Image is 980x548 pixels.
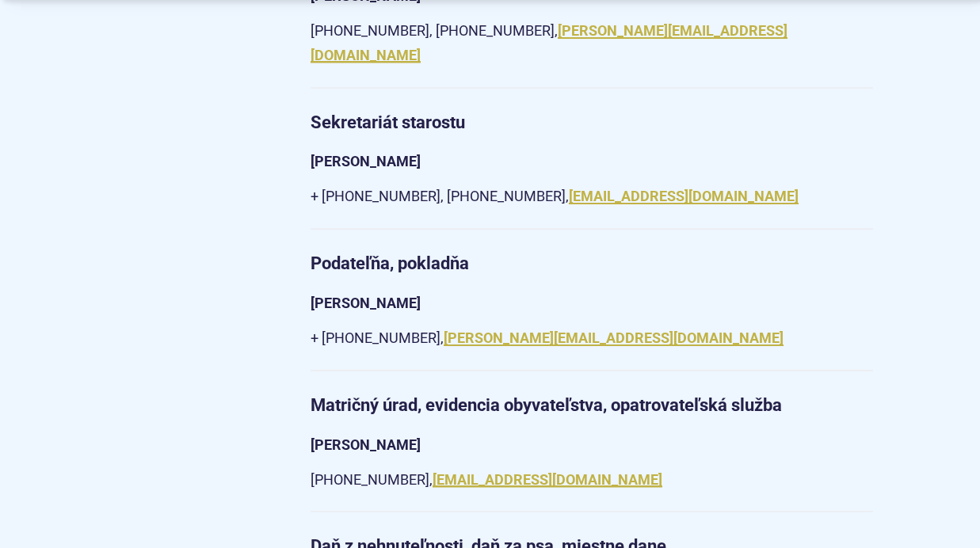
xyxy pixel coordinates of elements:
[311,295,421,311] strong: [PERSON_NAME]
[311,253,469,273] strong: Podateľňa, pokladňa
[311,185,873,209] p: + [PHONE_NUMBER], [PHONE_NUMBER],
[311,22,787,63] a: [PERSON_NAME][EMAIL_ADDRESS][DOMAIN_NAME]
[311,468,873,493] p: [PHONE_NUMBER],
[311,395,782,415] strong: Matričný úrad, evidencia obyvateľstva, opatrovateľská služba
[311,112,465,132] strong: Sekretariát starostu
[311,436,421,453] strong: [PERSON_NAME]
[311,153,421,169] strong: [PERSON_NAME]
[569,188,799,204] a: [EMAIL_ADDRESS][DOMAIN_NAME]
[433,471,662,488] a: [EMAIL_ADDRESS][DOMAIN_NAME]
[311,326,873,351] p: + [PHONE_NUMBER],
[444,329,784,346] a: [PERSON_NAME][EMAIL_ADDRESS][DOMAIN_NAME]
[311,19,873,67] p: [PHONE_NUMBER], [PHONE_NUMBER],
